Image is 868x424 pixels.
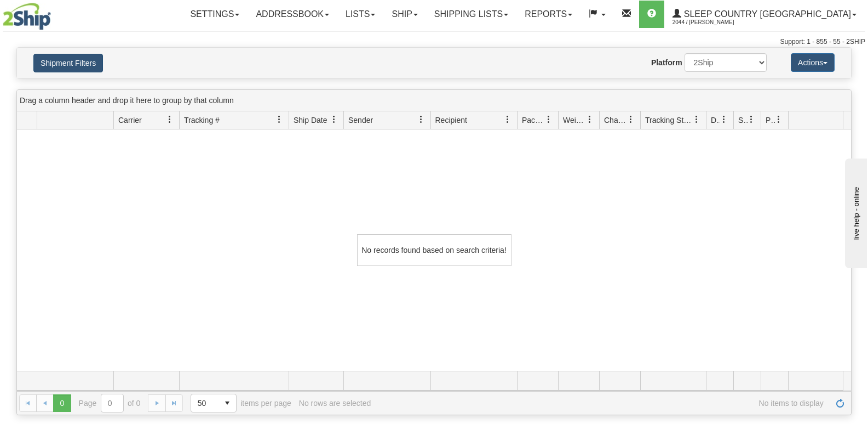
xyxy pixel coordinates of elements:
a: Shipment Issues filter column settings [742,110,761,129]
a: Refresh [831,394,849,412]
span: select [219,394,236,412]
span: Sleep Country [GEOGRAPHIC_DATA] [681,9,851,19]
span: Shipment Issues [738,115,748,126]
img: logo2044.jpg [3,3,51,30]
a: Sleep Country [GEOGRAPHIC_DATA] 2044 / [PERSON_NAME] [664,1,865,28]
span: Tracking # [184,115,220,126]
span: Pickup Status [766,115,775,126]
span: Packages [522,115,545,126]
a: Delivery Status filter column settings [715,110,733,129]
span: Tracking Status [645,115,693,126]
span: Page 0 [53,394,71,412]
a: Tracking # filter column settings [270,110,289,129]
button: Shipment Filters [33,54,103,72]
a: Weight filter column settings [580,110,599,129]
span: 2044 / [PERSON_NAME] [672,17,755,28]
span: Carrier [118,115,142,126]
a: Reports [516,1,580,28]
a: Sender filter column settings [412,110,430,129]
a: Ship [383,1,426,28]
a: Shipping lists [426,1,516,28]
a: Carrier filter column settings [160,110,179,129]
a: Recipient filter column settings [498,110,517,129]
span: Delivery Status [711,115,720,126]
span: Charge [604,115,627,126]
a: Lists [337,1,383,28]
button: Actions [791,53,835,72]
span: items per page [191,394,291,412]
div: Support: 1 - 855 - 55 - 2SHIP [3,37,865,47]
a: Tracking Status filter column settings [687,110,706,129]
a: Packages filter column settings [539,110,558,129]
span: Weight [563,115,586,126]
span: Sender [348,115,373,126]
iframe: chat widget [843,156,867,268]
div: grid grouping header [17,90,851,111]
label: Platform [651,57,682,68]
div: No records found based on search criteria! [357,234,511,266]
a: Addressbook [248,1,337,28]
a: Pickup Status filter column settings [769,110,788,129]
div: live help - online [8,9,101,18]
a: Charge filter column settings [622,110,640,129]
span: Recipient [435,115,467,126]
span: Page of 0 [79,394,141,412]
div: No rows are selected [299,399,371,408]
span: 50 [198,398,212,409]
span: Ship Date [294,115,327,126]
a: Ship Date filter column settings [325,110,343,129]
span: Page sizes drop down [191,394,237,412]
span: No items to display [378,399,824,408]
a: Settings [182,1,248,28]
